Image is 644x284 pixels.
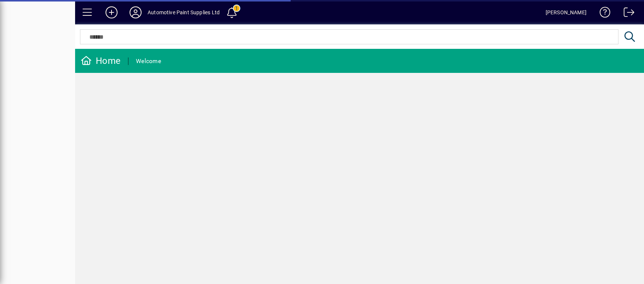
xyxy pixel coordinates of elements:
[618,2,635,26] a: Logout
[124,6,148,19] button: Profile
[81,55,121,67] div: Home
[148,6,220,18] div: Automotive Paint Supplies Ltd
[136,55,161,67] div: Welcome
[100,6,124,19] button: Add
[546,6,587,18] div: [PERSON_NAME]
[594,2,611,26] a: Knowledge Base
